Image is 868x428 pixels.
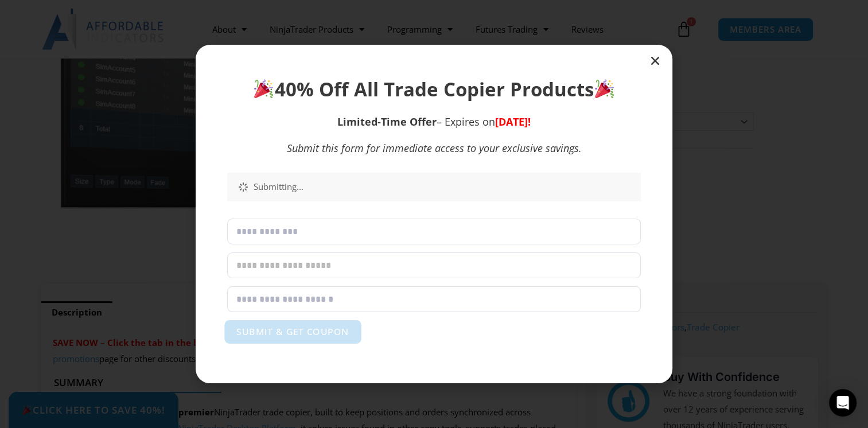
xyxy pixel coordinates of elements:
[595,79,614,98] img: 🎉
[495,115,531,129] span: [DATE]!
[337,115,437,129] strong: Limited-Time Offer
[254,79,273,98] img: 🎉
[287,141,582,155] em: Submit this form for immediate access to your exclusive savings.
[254,181,629,193] p: Submitting...
[227,114,641,130] p: – Expires on
[829,389,857,417] div: Open Intercom Messenger
[649,55,661,67] a: Close
[227,76,641,103] h1: 40% Off All Trade Copier Products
